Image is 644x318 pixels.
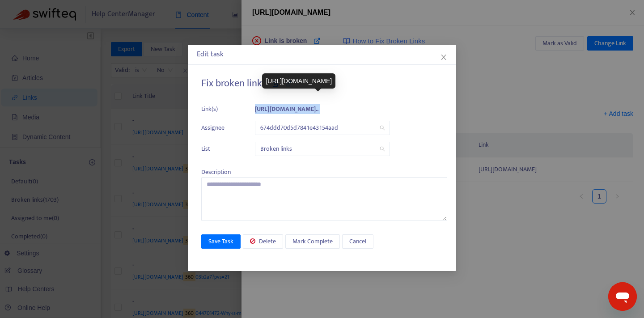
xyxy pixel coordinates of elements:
[243,234,283,249] button: Delete
[608,282,637,311] iframe: Button to launch messaging window
[197,49,447,60] div: Edit task
[255,104,318,114] b: [URL][DOMAIN_NAME]..
[439,52,449,62] button: Close
[342,234,373,249] button: Cancel
[201,123,233,133] span: Assignee
[201,104,233,114] span: Link(s)
[201,77,447,89] h4: Fix broken link
[262,73,335,89] div: [URL][DOMAIN_NAME]
[201,167,231,177] span: Description
[208,237,233,246] span: Save Task
[260,142,385,156] span: Broken links
[440,54,447,61] span: close
[349,237,366,246] span: Cancel
[285,234,340,249] button: Mark Complete
[380,125,385,131] span: search
[201,144,233,154] span: List
[260,121,385,135] span: 674ddd70d5d7841e43154aad
[201,234,241,249] button: Save Task
[380,146,385,152] span: search
[259,237,276,246] span: Delete
[292,237,333,246] span: Mark Complete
